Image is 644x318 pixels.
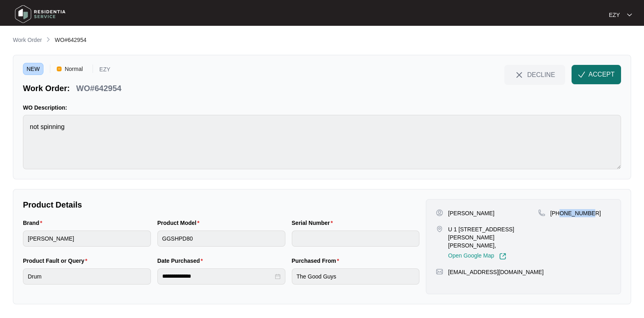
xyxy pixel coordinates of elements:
p: U 1 [STREET_ADDRESS][PERSON_NAME][PERSON_NAME], [448,225,538,249]
img: user-pin [436,209,443,216]
p: [PHONE_NUMBER] [550,209,601,217]
p: Product Details [23,199,419,210]
input: Brand [23,231,151,247]
input: Purchased From [292,268,420,285]
textarea: not spinning [23,115,621,169]
img: residentia service logo [12,2,68,26]
label: Serial Number [292,219,336,227]
a: Work Order [11,36,43,45]
input: Product Fault or Query [23,268,151,285]
input: Date Purchased [162,272,273,281]
p: Work Order: [23,83,70,94]
p: EZY [609,11,620,19]
img: Link-External [499,253,506,260]
img: check-Icon [578,71,585,78]
img: close-Icon [514,70,524,80]
img: chevron-right [45,36,52,43]
img: map-pin [436,225,443,233]
label: Brand [23,219,45,227]
p: WO#642954 [76,83,121,94]
label: Date Purchased [157,257,206,265]
p: Work Order [13,36,42,44]
img: map-pin [436,268,443,275]
input: Product Model [157,231,285,247]
span: Normal [62,63,86,75]
a: Open Google Map [448,253,506,260]
input: Serial Number [292,231,420,247]
span: DECLINE [527,70,555,79]
button: close-IconDECLINE [504,65,565,84]
span: ACCEPT [588,70,615,79]
p: [PERSON_NAME] [448,209,494,217]
p: EZY [99,67,110,75]
p: WO Description: [23,104,621,112]
label: Product Model [157,219,203,227]
span: WO#642954 [55,37,87,43]
img: Vercel Logo [57,67,62,71]
p: [EMAIL_ADDRESS][DOMAIN_NAME] [448,268,543,276]
span: NEW [23,63,43,75]
label: Purchased From [292,257,343,265]
label: Product Fault or Query [23,257,91,265]
button: check-IconACCEPT [572,65,621,84]
img: map-pin [538,209,545,216]
img: dropdown arrow [627,13,632,17]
